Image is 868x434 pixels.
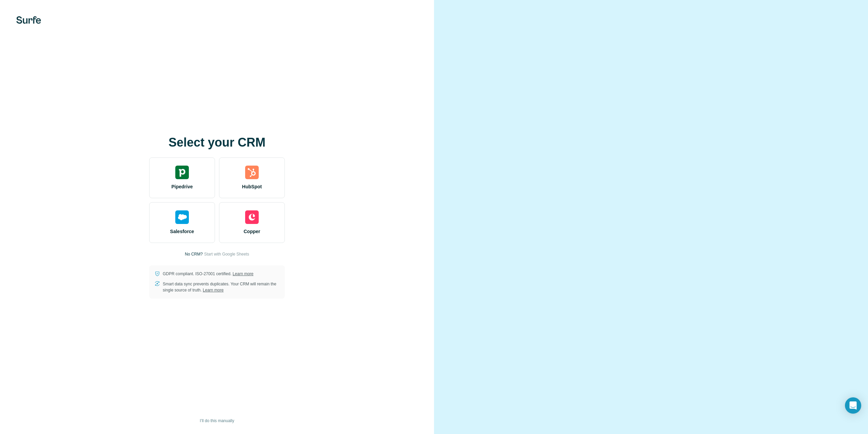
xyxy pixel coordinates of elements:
h1: Select your CRM [149,136,285,149]
button: I’ll do this manually [195,416,239,426]
p: No CRM? [185,251,203,257]
img: Surfe's logo [16,16,41,24]
span: Salesforce [170,228,194,235]
span: Pipedrive [171,183,193,190]
span: I’ll do this manually [200,418,234,424]
a: Learn more [203,288,223,293]
img: pipedrive's logo [175,166,189,179]
img: hubspot's logo [245,166,259,179]
span: Copper [244,228,260,235]
span: HubSpot [242,183,262,190]
p: Smart data sync prevents duplicates. Your CRM will remain the single source of truth. [163,281,279,293]
img: salesforce's logo [175,210,189,224]
div: Open Intercom Messenger [845,397,861,414]
img: copper's logo [245,210,259,224]
p: GDPR compliant. ISO-27001 certified. [163,271,253,277]
button: Start with Google Sheets [204,251,249,257]
a: Learn more [233,271,253,276]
